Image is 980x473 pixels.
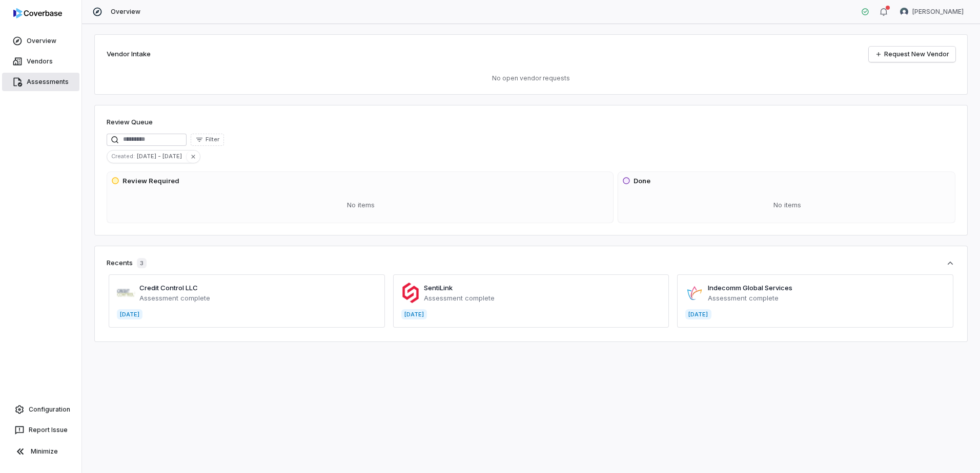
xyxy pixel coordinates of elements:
[206,136,219,143] span: Filter
[137,258,147,268] span: 3
[191,134,224,146] button: Filter
[137,152,186,161] span: [DATE] - [DATE]
[111,8,140,16] span: Overview
[4,421,77,439] button: Report Issue
[107,74,955,82] p: No open vendor requests
[708,284,792,292] a: Indecomm Global Services
[111,192,611,219] div: No items
[13,8,62,18] img: logo-D7KZi-bG.svg
[912,8,964,16] span: [PERSON_NAME]
[107,117,153,127] h1: Review Queue
[2,32,79,50] a: Overview
[869,47,955,62] a: Request New Vendor
[107,258,147,268] div: Recents
[139,284,198,292] a: Credit Control LLC
[107,258,955,268] button: Recents3
[424,284,453,292] a: SentiLink
[2,73,79,91] a: Assessments
[894,4,970,19] button: Jonathan Wann avatar[PERSON_NAME]
[2,52,79,71] a: Vendors
[4,441,77,462] button: Minimize
[634,176,650,186] h3: Done
[900,8,908,16] img: Jonathan Wann avatar
[622,192,953,219] div: No items
[4,400,77,419] a: Configuration
[122,176,179,186] h3: Review Required
[107,49,151,59] h2: Vendor Intake
[107,152,137,161] span: Created :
